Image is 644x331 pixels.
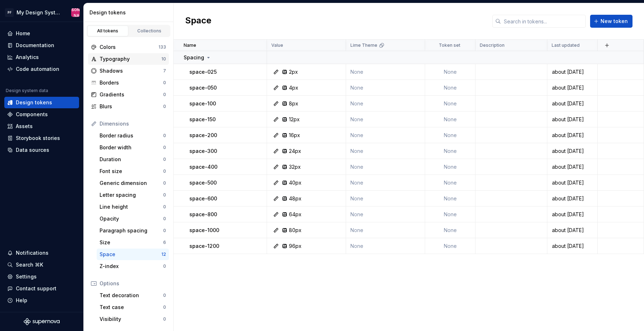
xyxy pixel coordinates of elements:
[4,132,79,144] a: Storybook stories
[163,92,166,98] div: 0
[16,99,52,106] div: Design tokens
[548,132,597,139] div: about [DATE]
[425,96,475,112] td: None
[100,132,163,139] div: Border radius
[4,144,79,156] a: Data sources
[6,88,48,94] div: Design system data
[4,63,79,75] a: Code automation
[601,18,628,25] span: New token
[548,148,597,155] div: about [DATE]
[163,204,166,210] div: 0
[71,1,80,24] div: [PERSON_NAME]
[189,100,216,107] p: space-100
[271,42,283,48] p: Value
[97,249,169,260] a: Space12
[4,283,79,294] button: Contact support
[184,54,204,61] p: Spacing
[189,132,217,139] p: space-200
[163,228,166,233] div: 0
[161,56,166,62] div: 10
[132,28,167,34] div: Collections
[100,263,163,270] div: Z-index
[4,121,79,132] a: Assets
[289,195,302,202] div: 48px
[548,242,597,250] div: about [DATE]
[346,80,425,96] td: None
[289,116,300,123] div: 12px
[548,227,597,234] div: about [DATE]
[16,297,27,304] div: Help
[161,251,166,257] div: 12
[548,195,597,202] div: about [DATE]
[289,227,302,234] div: 80px
[100,304,163,311] div: Text case
[4,97,79,108] a: Design tokens
[16,111,48,118] div: Components
[289,68,298,76] div: 2px
[548,84,597,91] div: about [DATE]
[97,301,169,313] a: Text case0
[548,211,597,218] div: about [DATE]
[425,222,475,238] td: None
[548,163,597,171] div: about [DATE]
[100,168,163,175] div: Font size
[100,79,163,86] div: Borders
[163,68,166,74] div: 7
[16,135,60,142] div: Storybook stories
[548,116,597,123] div: about [DATE]
[100,103,163,110] div: Blurs
[163,145,166,150] div: 0
[90,28,126,34] div: All tokens
[189,195,217,202] p: space-600
[163,304,166,310] div: 0
[16,273,37,280] div: Settings
[289,148,301,155] div: 24px
[24,318,60,325] svg: Supernova Logo
[425,238,475,254] td: None
[163,192,166,198] div: 0
[88,41,169,53] a: Colors133
[425,175,475,191] td: None
[163,133,166,139] div: 0
[97,165,169,177] a: Font size0
[346,143,425,159] td: None
[163,293,166,298] div: 0
[289,100,298,107] div: 8px
[158,44,166,50] div: 133
[16,146,49,154] div: Data sources
[88,77,169,89] a: Borders0
[97,213,169,225] a: Opacity0
[189,242,219,250] p: space-1200
[346,191,425,207] td: None
[163,216,166,222] div: 0
[346,238,425,254] td: None
[88,65,169,77] a: Shadows7
[346,175,425,191] td: None
[100,55,161,63] div: Typography
[4,109,79,120] a: Components
[100,120,166,127] div: Dimensions
[480,42,505,48] p: Description
[100,203,163,210] div: Line height
[163,104,166,109] div: 0
[425,207,475,222] td: None
[425,159,475,175] td: None
[100,191,163,199] div: Letter spacing
[501,15,586,28] input: Search in tokens...
[425,191,475,207] td: None
[17,9,63,16] div: My Design System
[4,295,79,306] button: Help
[4,28,79,39] a: Home
[289,242,302,250] div: 96px
[4,40,79,51] a: Documentation
[163,180,166,186] div: 0
[163,157,166,162] div: 0
[439,42,460,48] p: Token set
[97,189,169,201] a: Letter spacing0
[184,42,196,48] p: Name
[425,64,475,80] td: None
[89,9,170,16] div: Design tokens
[100,91,163,98] div: Gradients
[548,100,597,107] div: about [DATE]
[425,143,475,159] td: None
